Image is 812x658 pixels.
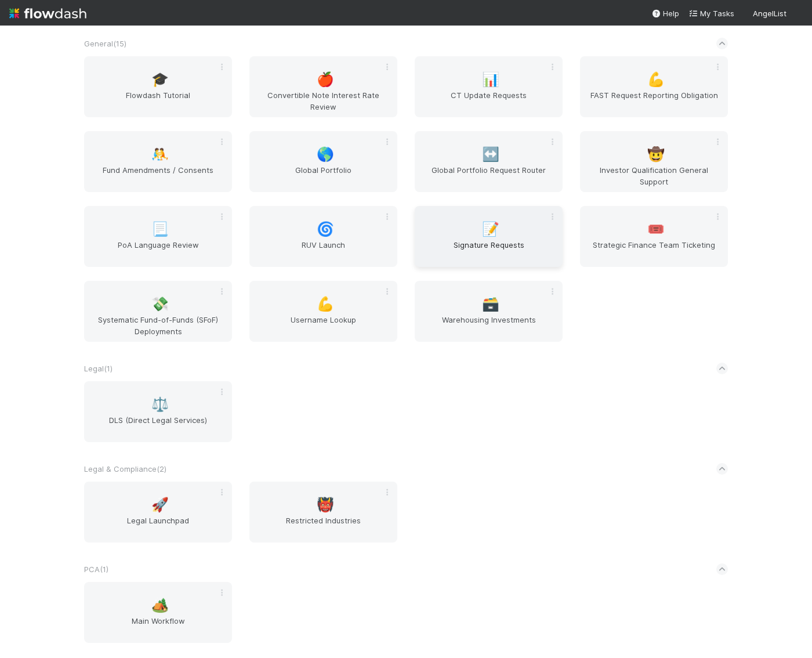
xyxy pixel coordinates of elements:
span: My Tasks [688,9,734,18]
img: logo-inverted-e16ddd16eac7371096b0.svg [9,3,86,23]
a: 📃PoA Language Review [84,206,232,267]
a: 📊CT Update Requests [415,56,563,117]
span: 🌎 [317,147,334,162]
a: 🏕️Main Workflow [84,582,232,643]
div: Help [651,8,679,19]
span: ⚖️ [151,397,169,412]
span: Global Portfolio [254,164,393,187]
span: 🎓 [151,72,169,87]
span: RUV Launch [254,239,393,262]
a: 🌀RUV Launch [249,206,397,267]
a: ⚖️DLS (Direct Legal Services) [84,381,232,442]
span: FAST Request Reporting Obligation [585,89,723,113]
a: 🤼Fund Amendments / Consents [84,131,232,192]
span: 📃 [151,222,169,237]
span: 🍎 [317,72,334,87]
span: Legal ( 1 ) [84,364,113,373]
span: 📝 [482,222,499,237]
span: 🎟️ [647,222,665,237]
span: Convertible Note Interest Rate Review [254,89,393,113]
span: 💪 [647,72,665,87]
span: Warehousing Investments [419,314,558,337]
a: 💪Username Lookup [249,281,397,342]
a: 🍎Convertible Note Interest Rate Review [249,56,397,117]
span: 🤠 [647,147,665,162]
span: Restricted Industries [254,515,393,538]
span: Flowdash Tutorial [89,89,227,113]
span: Legal & Compliance ( 2 ) [84,464,166,473]
a: 💪FAST Request Reporting Obligation [580,56,728,117]
span: Fund Amendments / Consents [89,164,227,187]
span: General ( 15 ) [84,39,126,48]
a: 🎟️Strategic Finance Team Ticketing [580,206,728,267]
span: 🤼 [151,147,169,162]
a: 📝Signature Requests [415,206,563,267]
span: Systematic Fund-of-Funds (SFoF) Deployments [89,314,227,337]
span: Signature Requests [419,239,558,262]
a: 👹Restricted Industries [249,482,397,543]
span: CT Update Requests [419,89,558,113]
span: 🚀 [151,497,169,512]
span: 🏕️ [151,598,169,613]
span: PoA Language Review [89,239,227,262]
span: 👹 [317,497,334,512]
span: 💪 [317,297,334,312]
a: My Tasks [688,8,734,19]
img: avatar_041b9f3e-9684-4023-b9b7-2f10de55285d.png [791,8,803,20]
a: 🗃️Warehousing Investments [415,281,563,342]
span: AngelList [753,9,786,18]
span: 📊 [482,72,499,87]
a: 💸Systematic Fund-of-Funds (SFoF) Deployments [84,281,232,342]
span: 🗃️ [482,297,499,312]
span: DLS (Direct Legal Services) [89,414,227,438]
a: 🌎Global Portfolio [249,131,397,192]
span: 🌀 [317,222,334,237]
a: 🤠Investor Qualification General Support [580,131,728,192]
span: ↔️ [482,147,499,162]
span: Main Workflow [89,615,227,638]
a: ↔️Global Portfolio Request Router [415,131,563,192]
span: Legal Launchpad [89,515,227,538]
a: 🚀Legal Launchpad [84,482,232,543]
a: 🎓Flowdash Tutorial [84,56,232,117]
span: Username Lookup [254,314,393,337]
span: Investor Qualification General Support [585,164,723,187]
span: PCA ( 1 ) [84,565,108,574]
span: Global Portfolio Request Router [419,164,558,187]
span: Strategic Finance Team Ticketing [585,239,723,262]
span: 💸 [151,297,169,312]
